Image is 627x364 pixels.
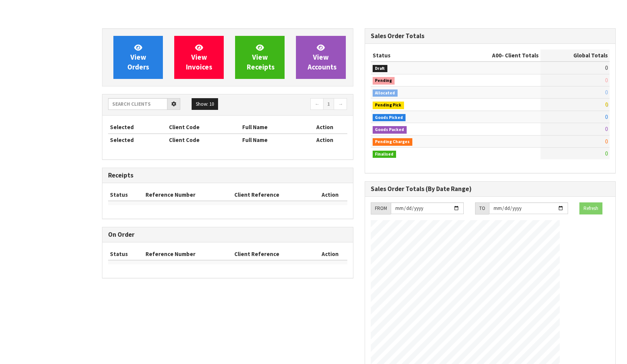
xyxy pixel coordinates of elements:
th: Global Totals [540,49,610,62]
th: Selected [108,134,167,146]
span: 0 [605,150,608,157]
h3: Receipts [108,172,347,179]
th: Client Code [167,121,240,133]
th: Client Reference [232,189,313,201]
th: Client Reference [232,248,313,260]
span: 0 [605,125,608,133]
span: Goods Picked [373,114,406,122]
span: View Receipts [247,43,275,71]
span: 0 [605,101,608,108]
a: 1 [323,98,334,110]
span: Draft [373,65,388,72]
span: 0 [605,89,608,96]
a: ViewOrders [113,36,163,79]
th: Status [371,49,450,62]
span: Allocated [373,89,398,97]
span: Finalised [373,151,396,158]
span: View Orders [127,43,149,71]
button: Refresh [579,202,602,214]
span: 0 [605,64,608,71]
th: Action [303,121,347,133]
th: Status [108,248,144,260]
span: Pending Charges [373,138,413,146]
a: ViewAccounts [296,36,345,79]
th: Reference Number [144,189,232,201]
a: → [334,98,347,110]
th: Selected [108,121,167,133]
h3: Sales Order Totals (By Date Range) [371,185,610,193]
span: Goods Packed [373,126,407,134]
div: TO [475,202,489,214]
th: Action [313,189,347,201]
span: Pending [373,77,395,85]
span: 0 [605,113,608,120]
th: - Client Totals [450,49,541,62]
a: ← [310,98,324,110]
th: Action [303,134,347,146]
nav: Page navigation [233,98,347,111]
span: Pending Pick [373,102,404,109]
span: View Invoices [186,43,212,71]
h3: Sales Order Totals [371,32,610,40]
span: View Accounts [308,43,337,71]
h3: On Order [108,231,347,238]
th: Reference Number [144,248,232,260]
input: Search clients [108,98,167,110]
span: 0 [605,77,608,84]
th: Full Name [240,134,303,146]
span: A00 [492,52,502,59]
th: Status [108,189,144,201]
th: Action [313,248,347,260]
th: Full Name [240,121,303,133]
th: Client Code [167,134,240,146]
div: FROM [371,202,391,214]
a: ViewReceipts [235,36,285,79]
span: 0 [605,138,608,145]
button: Show: 10 [192,98,218,110]
a: ViewInvoices [174,36,224,79]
